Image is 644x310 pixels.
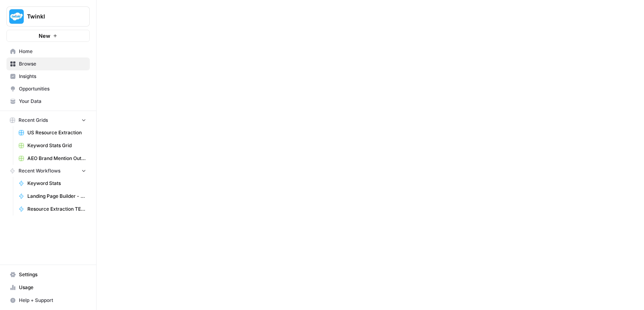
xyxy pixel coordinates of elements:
button: New [6,30,90,42]
span: Insights [19,73,86,80]
span: Opportunities [19,85,86,92]
span: Help + Support [19,297,86,304]
a: Opportunities [6,82,90,95]
span: New [39,32,50,40]
button: Recent Workflows [6,165,90,177]
a: Insights [6,70,90,83]
button: Help + Support [6,294,90,307]
span: Twinkl [27,12,76,21]
span: Settings [19,271,86,278]
a: Browse [6,57,90,70]
span: AEO Brand Mention Outreach [27,155,86,162]
a: US Resource Extraction [15,126,90,139]
span: US Resource Extraction [27,129,86,136]
a: Usage [6,281,90,294]
span: Usage [19,284,86,291]
a: Resource Extraction TEST - [PERSON_NAME] [15,203,90,216]
img: Twinkl Logo [9,9,24,24]
button: Recent Grids [6,114,90,126]
a: Settings [6,268,90,281]
span: Your Data [19,98,86,105]
a: Landing Page Builder - Alt 1 [15,190,90,203]
span: Resource Extraction TEST - [PERSON_NAME] [27,205,86,213]
a: Home [6,45,90,58]
a: Your Data [6,95,90,108]
span: Recent Workflows [19,167,60,175]
button: Workspace: Twinkl [6,6,90,27]
a: AEO Brand Mention Outreach [15,152,90,165]
a: Keyword Stats [15,177,90,190]
span: Keyword Stats [27,180,86,187]
span: Keyword Stats Grid [27,142,86,149]
span: Landing Page Builder - Alt 1 [27,193,86,200]
span: Home [19,48,86,55]
a: Keyword Stats Grid [15,139,90,152]
span: Browse [19,60,86,68]
span: Recent Grids [19,117,48,124]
